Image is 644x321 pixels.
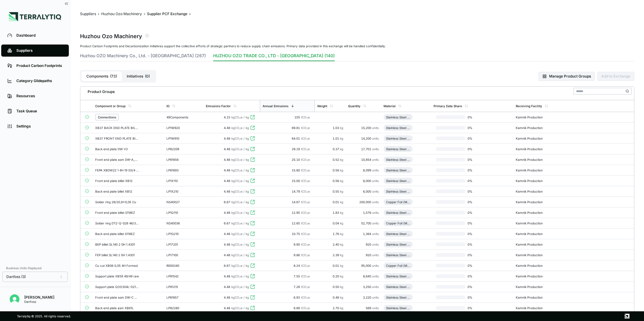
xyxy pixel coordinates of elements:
[363,285,372,289] span: 3,250
[372,168,379,172] span: units
[2,264,68,272] div: Business Units Displayed
[145,74,150,79] span: ( 0 )
[333,179,340,183] span: 0.56
[465,285,485,289] span: 0 %
[231,211,249,214] span: kgCO e / kg
[224,253,230,257] span: 4.48
[301,158,310,161] span: tCO e
[307,159,308,162] sub: 2
[95,168,139,172] div: FEPA XBDW22 1 4H 19 G3/4 DW-A_B V3
[95,190,139,193] div: Back end plate billet XB12
[340,285,343,289] span: kg
[16,78,63,83] div: Category Glidepaths
[293,296,301,299] span: 6.93
[516,211,545,214] div: Kamnik Production
[516,221,545,225] div: Kamnik Production
[301,264,310,267] span: tCO e
[386,147,410,151] div: Stainless Steel (Stamped)
[224,158,230,161] span: 4.48
[293,243,301,246] span: 9.90
[16,63,63,68] div: Product Carbon Footprints
[95,253,139,257] div: FEP billet SL140 2 0H 1.4301
[333,137,340,140] span: 1.01
[224,296,230,299] span: 4.48
[333,158,340,161] span: 0.52
[340,158,343,161] span: kg
[361,126,372,130] span: 15,200
[301,115,310,119] span: tCO e
[166,285,196,289] div: LP91215
[95,274,139,278] div: Support plate XB59 49/49 raw
[363,168,372,172] span: 6,099
[292,179,301,183] span: 15.00
[465,264,485,267] span: 0 %
[386,115,410,119] div: Stainless Steel (Machined)
[95,179,139,183] div: Front end plate billet XB12
[166,179,196,183] div: LP1X110
[231,137,249,140] span: kgCO e / kg
[384,104,396,108] div: Material
[239,254,241,257] sub: 2
[189,12,191,16] span: ›
[147,12,187,16] button: Supplier PCF Exchange
[166,211,196,214] div: LP1Q110
[16,94,63,98] div: Resources
[95,147,139,151] div: Back end plate DW V3
[224,190,230,193] span: 4.48
[231,158,249,161] span: kgCO e / kg
[333,296,340,299] span: 0.48
[231,147,249,151] span: kgCO e / kg
[363,274,372,278] span: 8,640
[292,200,301,204] span: 14.67
[465,211,485,214] span: 0 %
[231,274,249,278] span: kgCO e / kg
[95,200,139,204] div: Solder ring 28/20,8x0,05 Cu
[386,243,410,246] div: Stainless Steel (Stamped)
[361,158,372,161] span: 10,854
[301,126,310,130] span: tCO e
[363,296,372,299] span: 3,220
[333,221,340,225] span: 0.04
[292,158,301,161] span: 25.10
[340,190,343,193] span: kg
[292,211,301,214] span: 12.95
[307,117,308,119] sub: 2
[292,137,301,140] span: 64.01
[538,72,595,81] button: Manage Product Groups
[372,232,379,236] span: units
[516,147,545,151] div: Kamnik Production
[292,147,301,151] span: 29.19
[239,138,241,141] sub: 2
[386,200,410,204] div: Copper Foil (Machined)
[359,200,372,204] span: 200,000
[516,274,545,278] div: Kamnik Production
[317,104,327,108] div: Weight
[386,253,410,257] div: Stainless Steel (Stamped)
[166,221,196,225] div: NS40036
[307,148,308,151] sub: 2
[301,200,310,204] span: tCO e
[333,190,340,193] span: 0.55
[372,190,379,193] span: units
[224,211,230,214] span: 4.48
[307,212,308,215] sub: 2
[386,211,410,214] div: Stainless Steel (Stamped)
[239,127,241,130] sub: 2
[166,243,196,246] div: LP17201
[224,115,230,119] span: 4.15
[372,158,379,161] span: units
[231,243,249,246] span: kgCO e / kg
[386,126,410,130] div: Stainless Steel (Stamped)
[292,126,301,130] span: 69.81
[166,264,196,267] div: R000340
[166,253,196,257] div: LP17100
[239,191,241,194] sub: 2
[224,274,230,278] span: 4.48
[293,253,301,257] span: 9.86
[340,232,343,236] span: kg
[166,104,169,108] div: ID
[516,285,545,289] div: Kamnik Production
[333,126,340,130] span: 1.03
[293,285,301,289] span: 7.28
[333,200,340,204] span: 0.01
